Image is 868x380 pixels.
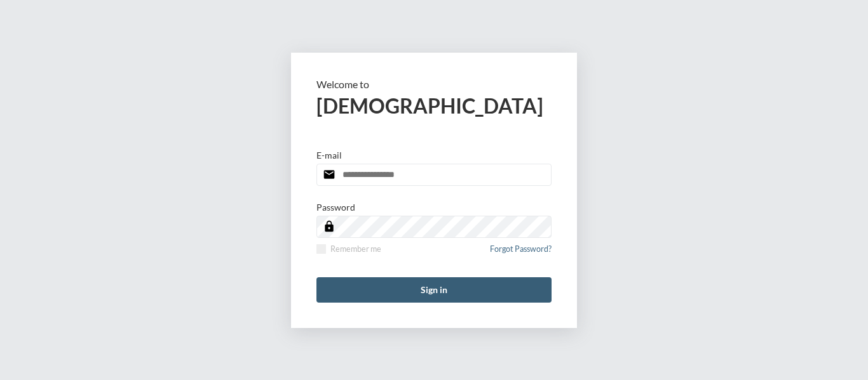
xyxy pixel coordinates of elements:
[316,244,381,254] label: Remember me
[316,277,552,303] button: Sign in
[316,150,342,161] p: E-mail
[316,93,552,118] h2: [DEMOGRAPHIC_DATA]
[316,78,552,90] p: Welcome to
[316,202,355,213] p: Password
[490,244,552,261] a: Forgot Password?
